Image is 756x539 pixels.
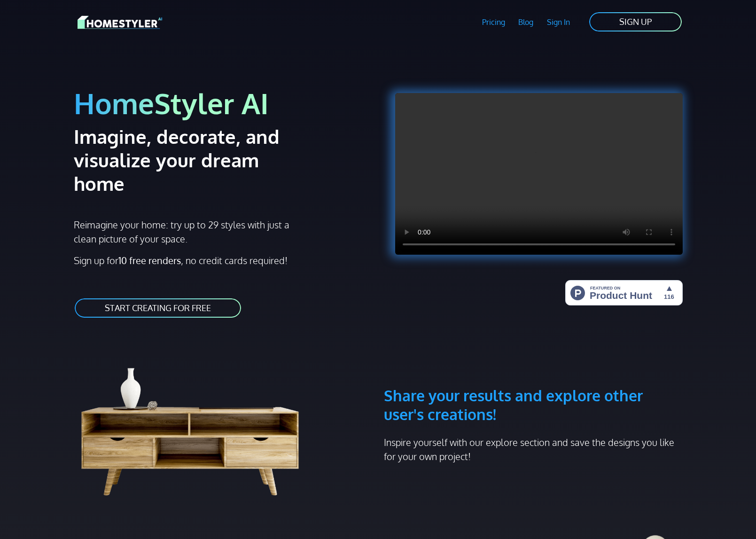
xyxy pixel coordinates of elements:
a: Blog [512,11,540,33]
strong: 10 free renders [118,254,181,266]
p: Sign up for , no credit cards required! [74,253,373,267]
a: SIGN UP [588,11,683,32]
h3: Share your results and explore other user's creations! [384,341,683,424]
a: START CREATING FOR FREE [74,297,242,319]
h2: Imagine, decorate, and visualize your dream home [74,125,313,195]
h1: HomeStyler AI [74,86,373,121]
a: Pricing [475,11,512,33]
p: Inspire yourself with our explore section and save the designs you like for your own project! [384,435,683,463]
p: Reimagine your home: try up to 29 styles with just a clean picture of your space. [74,218,298,246]
a: Sign In [540,11,577,33]
img: HomeStyler AI - Interior Design Made Easy: One Click to Your Dream Home | Product Hunt [565,280,683,305]
img: HomeStyler AI logo [78,14,162,31]
img: living room cabinet [74,341,321,501]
